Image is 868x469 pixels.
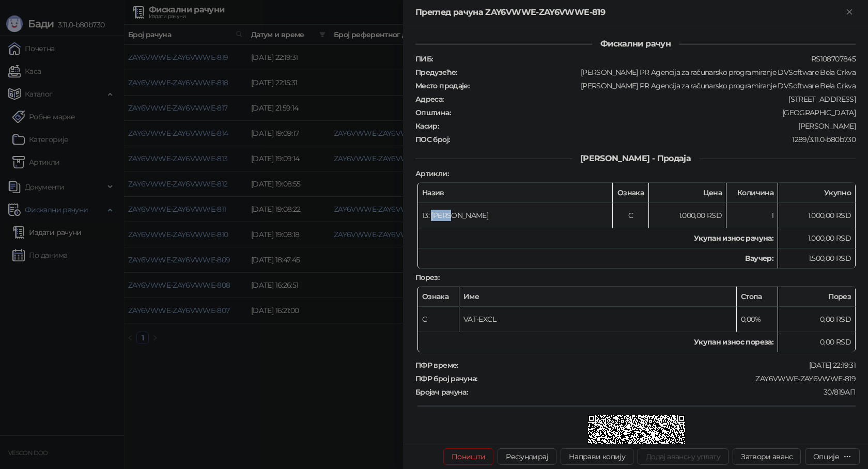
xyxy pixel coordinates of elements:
span: Направи копију [569,452,625,461]
div: [STREET_ADDRESS] [445,95,857,104]
td: 13: [PERSON_NAME] [418,203,613,228]
div: RS108707845 [433,54,857,64]
strong: Ваучер : [745,254,773,263]
th: Укупно [778,183,856,203]
td: 1.000,00 RSD [649,203,726,228]
strong: ПИБ : [415,54,432,64]
button: Додај авансну уплату [638,448,729,465]
th: Име [459,287,737,307]
td: 0,00 RSD [778,307,856,332]
button: Опције [805,448,860,465]
th: Цена [649,183,726,203]
td: 1 [726,203,778,228]
button: Close [843,6,856,19]
th: Ознака [418,287,459,307]
th: Стопа [737,287,778,307]
th: Назив [418,183,613,203]
td: C [613,203,649,228]
td: 0,00 RSD [778,332,856,352]
div: 30/819АП [469,387,857,397]
div: 1289/3.11.0-b80b730 [451,135,857,144]
strong: Место продаје : [415,81,469,90]
strong: ПФР број рачуна : [415,374,477,383]
div: [GEOGRAPHIC_DATA] [452,108,857,117]
div: [PERSON_NAME] [440,121,857,131]
div: [DATE] 22:19:31 [459,361,857,370]
strong: Општина : [415,108,451,117]
td: 1.000,00 RSD [778,203,856,228]
button: Затвори аванс [733,448,801,465]
strong: Артикли : [415,169,448,178]
div: Опције [813,452,839,461]
strong: ПОС број : [415,135,450,144]
span: Фискални рачун [592,39,679,49]
strong: Адреса : [415,95,444,104]
strong: Бројач рачуна : [415,387,468,397]
td: C [418,307,459,332]
th: Количина [726,183,778,203]
td: VAT-EXCL [459,307,737,332]
strong: ПФР време : [415,361,458,370]
div: [PERSON_NAME] PR Agencija za računarsko programiranje DVSoftware Bela Crkva [458,68,857,77]
button: Поништи [443,448,494,465]
strong: Касир : [415,121,439,131]
div: Преглед рачуна ZAY6VWWE-ZAY6VWWE-819 [415,6,843,19]
th: Ознака [613,183,649,203]
strong: Предузеће : [415,68,457,77]
span: [PERSON_NAME] - Продаја [572,153,699,163]
td: 1.500,00 RSD [778,248,856,269]
strong: Укупан износ рачуна : [694,233,773,243]
th: Порез [778,287,856,307]
strong: Порез : [415,273,439,282]
div: ZAY6VWWE-ZAY6VWWE-819 [478,374,857,383]
strong: Укупан износ пореза: [694,337,773,347]
button: Направи копију [561,448,633,465]
div: [PERSON_NAME] PR Agencija za računarsko programiranje DVSoftware Bela Crkva [470,81,857,90]
button: Рефундирај [498,448,556,465]
td: 1.000,00 RSD [778,228,856,248]
td: 0,00% [737,307,778,332]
